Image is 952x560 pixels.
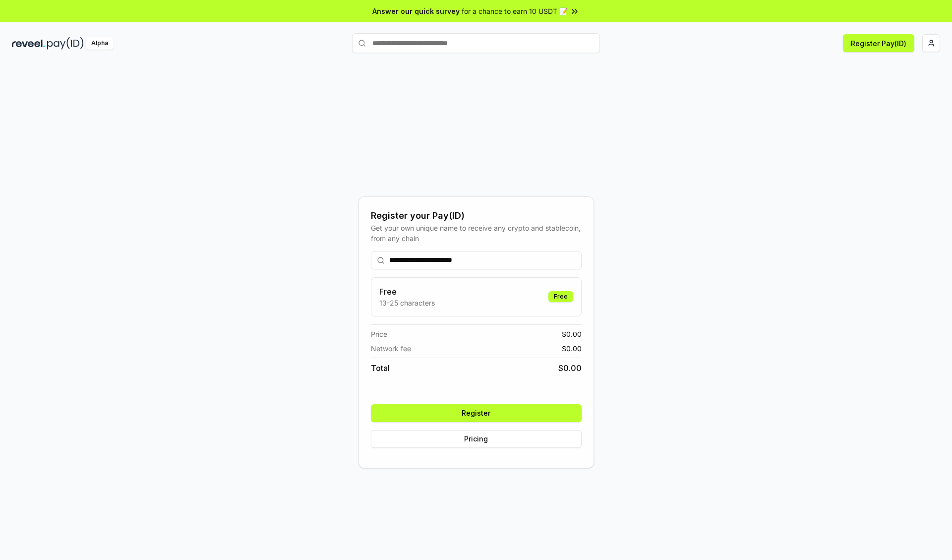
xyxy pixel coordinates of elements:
[558,362,582,374] span: $ 0.00
[371,343,411,354] span: Network fee
[562,329,582,339] span: $ 0.00
[86,37,114,50] div: Alpha
[47,37,84,50] img: pay_id
[371,209,582,223] div: Register your Pay(ID)
[371,404,582,422] button: Register
[371,329,387,339] span: Price
[371,430,582,448] button: Pricing
[548,291,573,302] div: Free
[371,362,390,374] span: Total
[562,343,582,354] span: $ 0.00
[843,34,914,52] button: Register Pay(ID)
[372,6,460,16] span: Answer our quick survey
[12,37,45,50] img: reveel_dark
[371,223,582,244] div: Get your own unique name to receive any crypto and stablecoin, from any chain
[379,286,435,298] h3: Free
[379,298,435,308] p: 13-25 characters
[462,6,568,16] span: for a chance to earn 10 USDT 📝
